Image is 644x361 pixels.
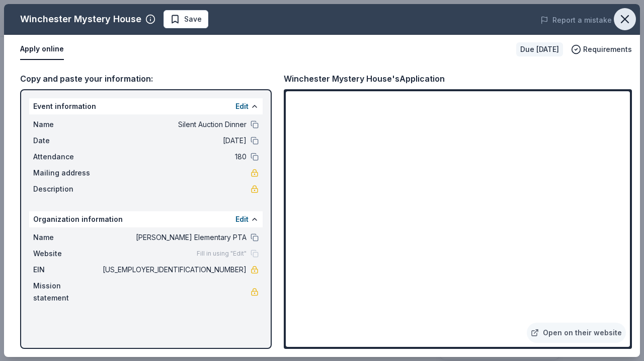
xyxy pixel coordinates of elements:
[20,72,272,85] div: Copy and paste your information:
[33,118,101,131] span: Name
[101,118,247,131] span: Silent Auction Dinner
[29,98,263,114] div: Event information
[33,264,101,276] span: EIN
[101,151,247,163] span: 180
[197,250,247,258] span: Fill in using "Edit"
[184,13,202,25] span: Save
[540,14,612,26] button: Report a mistake
[33,231,101,244] span: Name
[33,151,101,163] span: Attendance
[571,43,632,55] button: Requirements
[33,135,101,147] span: Date
[235,100,249,112] button: Edit
[284,72,445,85] div: Winchester Mystery House's Application
[101,135,247,147] span: [DATE]
[235,213,249,225] button: Edit
[20,11,141,27] div: Winchester Mystery House
[164,10,208,28] button: Save
[29,211,263,227] div: Organization information
[101,231,247,244] span: [PERSON_NAME] Elementary PTA
[20,39,64,60] button: Apply online
[33,280,101,304] span: Mission statement
[33,167,101,179] span: Mailing address
[33,248,101,260] span: Website
[583,43,632,55] span: Requirements
[516,42,563,56] div: Due [DATE]
[527,323,626,343] a: Open on their website
[101,264,247,276] span: [US_EMPLOYER_IDENTIFICATION_NUMBER]
[33,183,101,195] span: Description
